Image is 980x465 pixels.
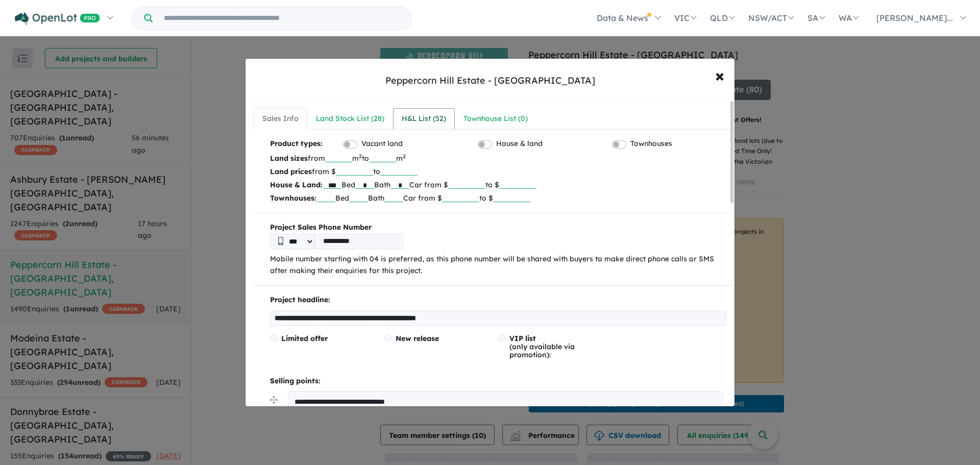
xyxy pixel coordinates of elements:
[396,334,439,343] span: New release
[270,178,726,191] p: Bed Bath Car from $ to $
[270,375,726,387] p: Selling points:
[270,138,323,152] b: Product types:
[270,167,312,176] b: Land prices
[270,180,323,189] b: House & Land:
[359,153,362,160] sup: 2
[630,138,672,150] label: Townhouses
[270,396,278,404] img: drag.svg
[361,138,403,150] label: Vacant land
[270,193,316,203] b: Townhouses:
[270,154,308,163] b: Land sizes
[385,74,595,87] div: Peppercorn Hill Estate - [GEOGRAPHIC_DATA]
[403,153,406,160] sup: 2
[15,12,100,25] img: Openlot PRO Logo White
[876,13,953,23] span: [PERSON_NAME]...
[270,253,726,278] p: Mobile number starting with 04 is preferred, as this phone number will be shared with buyers to m...
[496,138,543,150] label: House & land
[270,294,726,306] p: Project headline:
[509,334,536,343] span: VIP list
[270,191,726,205] p: Bed Bath Car from $ to $
[463,113,528,125] div: Townhouse List ( 0 )
[281,334,328,343] span: Limited offer
[278,237,283,245] img: Phone icon
[402,113,446,125] div: H&L List ( 52 )
[316,113,384,125] div: Land Stock List ( 28 )
[155,7,409,29] input: Try estate name, suburb, builder or developer
[270,152,726,165] p: from m to m
[509,334,575,359] span: (only available via promotion):
[270,165,726,178] p: from $ to
[270,222,726,234] b: Project Sales Phone Number
[262,113,299,125] div: Sales Info
[715,64,724,86] span: ×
